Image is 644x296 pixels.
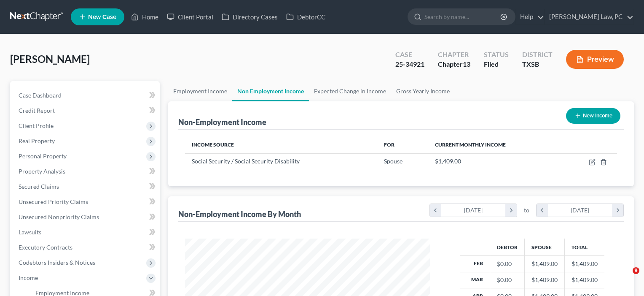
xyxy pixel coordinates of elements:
div: $0.00 [497,260,518,268]
a: Lawsuits [12,225,160,240]
a: Non Employment Income [232,81,309,101]
a: Executory Contracts [12,240,160,255]
span: Property Analysis [19,168,65,175]
td: $1,409.00 [564,256,604,272]
span: Unsecured Priority Claims [19,198,88,205]
a: DebtorCC [282,9,330,24]
span: Current Monthly Income [435,141,506,148]
div: Non-Employment Income By Month [178,209,301,219]
th: Total [564,239,604,255]
th: Debtor [490,239,524,255]
span: Unsecured Nonpriority Claims [19,213,99,220]
i: chevron_right [505,204,517,217]
a: Credit Report [12,103,160,118]
div: Chapter [438,60,470,69]
a: Gross Yearly Income [391,81,455,101]
input: Search by name... [424,9,502,24]
span: New Case [88,14,116,20]
a: Client Portal [163,9,217,24]
a: [PERSON_NAME] Law, PC [545,9,633,24]
iframe: Intercom live chat [615,267,636,288]
div: [DATE] [441,204,506,217]
i: chevron_left [430,204,441,217]
a: Expected Change in Income [309,81,391,101]
div: [DATE] [548,204,612,217]
a: Directory Cases [217,9,282,24]
div: $1,409.00 [531,260,558,268]
span: Income [19,274,38,281]
a: Help [516,9,544,24]
span: Income Source [192,141,234,148]
span: Credit Report [19,107,55,114]
div: $1,409.00 [531,276,558,284]
span: $1,409.00 [435,158,461,165]
span: Secured Claims [19,183,59,190]
span: Spouse [384,158,402,165]
th: Spouse [524,239,564,255]
div: District [522,50,553,60]
i: chevron_right [612,204,623,217]
div: TXSB [522,60,553,69]
a: Secured Claims [12,179,160,194]
div: 25-34921 [395,60,424,69]
a: Unsecured Priority Claims [12,194,160,209]
span: to [524,206,529,215]
span: Personal Property [19,152,67,160]
th: Mar [460,272,490,288]
a: Case Dashboard [12,88,160,103]
button: New Income [566,108,620,124]
span: Case Dashboard [19,92,62,99]
span: Executory Contracts [19,244,72,251]
span: Codebtors Insiders & Notices [19,259,95,266]
a: Employment Income [168,81,232,101]
div: $0.00 [497,276,518,284]
div: Status [484,50,509,60]
button: Preview [566,50,624,69]
span: Social Security / Social Security Disability [192,158,300,165]
div: Filed [484,60,509,69]
span: For [384,141,394,148]
span: Real Property [19,137,55,144]
span: Lawsuits [19,228,41,236]
a: Home [127,9,163,24]
div: Case [395,50,424,60]
span: 13 [463,60,470,68]
td: $1,409.00 [564,272,604,288]
a: Property Analysis [12,164,160,179]
div: Non-Employment Income [178,117,266,127]
a: Unsecured Nonpriority Claims [12,209,160,225]
span: Client Profile [19,122,54,129]
i: chevron_left [537,204,548,217]
div: Chapter [438,50,470,60]
span: 9 [633,267,639,274]
span: [PERSON_NAME] [10,53,90,65]
th: Feb [460,256,490,272]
